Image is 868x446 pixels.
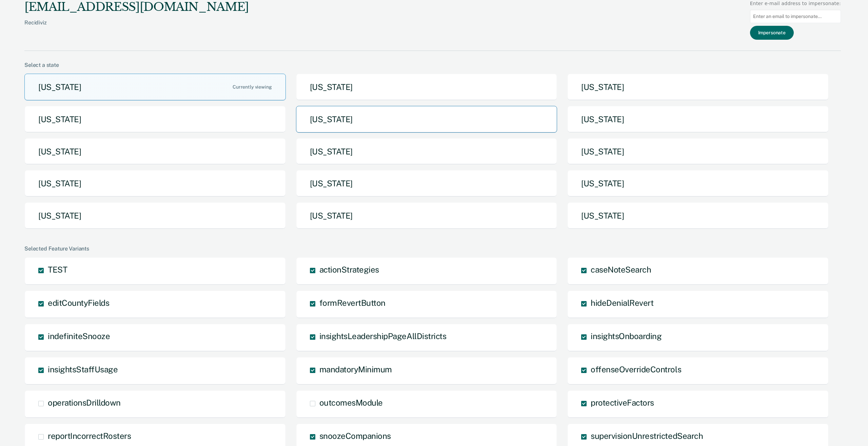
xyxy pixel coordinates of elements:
span: mandatoryMinimum [319,365,392,374]
span: actionStrategies [319,265,379,274]
button: Impersonate [750,26,794,40]
span: indefiniteSnooze [48,331,110,341]
button: [US_STATE] [567,170,829,197]
input: Enter an email to impersonate... [750,10,841,23]
button: [US_STATE] [24,202,286,229]
button: [US_STATE] [24,170,286,197]
span: reportIncorrectRosters [48,431,131,441]
button: [US_STATE] [24,138,286,165]
span: operationsDrilldown [48,398,121,407]
div: Recidiviz [24,19,249,37]
span: snoozeCompanions [319,431,391,441]
span: insightsOnboarding [591,331,662,341]
span: insightsStaffUsage [48,365,118,374]
span: supervisionUnrestrictedSearch [591,431,703,441]
div: Selected Feature Variants [24,245,841,252]
button: [US_STATE] [24,106,286,133]
button: [US_STATE] [296,170,557,197]
button: [US_STATE] [567,74,829,100]
button: [US_STATE] [567,106,829,133]
span: offenseOverrideControls [591,365,681,374]
span: caseNoteSearch [591,265,651,274]
button: [US_STATE] [567,138,829,165]
button: [US_STATE] [567,202,829,229]
span: outcomesModule [319,398,383,407]
span: protectiveFactors [591,398,654,407]
button: [US_STATE] [296,202,557,229]
span: TEST [48,265,67,274]
span: editCountyFields [48,298,109,308]
button: [US_STATE] [296,106,557,133]
button: [US_STATE] [296,138,557,165]
div: Select a state [24,62,841,68]
span: insightsLeadershipPageAllDistricts [319,331,447,341]
button: [US_STATE] [24,74,286,100]
span: formRevertButton [319,298,386,308]
span: hideDenialRevert [591,298,653,308]
button: [US_STATE] [296,74,557,100]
